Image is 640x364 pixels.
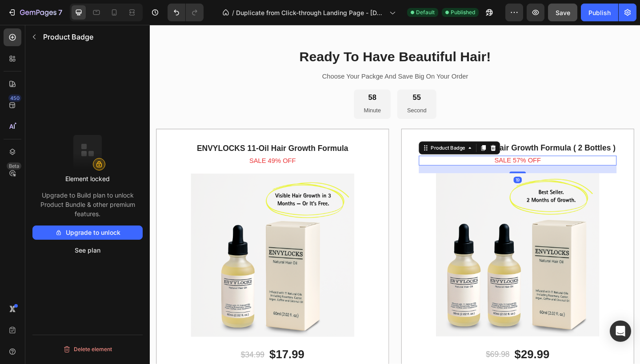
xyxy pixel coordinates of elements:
[65,174,110,183] p: Element locked
[150,25,640,364] iframe: Design area
[168,4,204,21] div: Undo/Redo
[451,8,475,16] span: Published
[4,4,66,21] button: 7
[375,142,425,153] pre: Sale 57% off
[7,162,21,170] div: Beta
[32,243,143,257] button: See plan
[44,128,222,141] h1: ENVYLOCKS 11-Oil Hair Growth Formula
[32,190,143,218] p: Upgrade to Build plan to unlock Product Bundle & other premium features.
[280,74,300,84] div: 55
[610,320,631,342] div: Open Intercom Messenger
[280,88,300,99] p: Second
[7,25,527,46] h2: Ready To Have Beautiful Hair!
[556,9,570,16] span: Save
[8,95,21,102] div: 450
[236,8,386,17] span: Duplicate from Click-through Landing Page - [DATE] 09:33:11
[43,32,139,42] p: Product Badge
[32,342,143,356] button: Delete element
[588,8,611,17] div: Publish
[232,74,251,84] div: 58
[8,50,526,63] p: Choose Your Packge And Save Big On Your Order
[232,8,234,17] span: /
[58,7,62,18] p: 7
[396,165,404,172] div: 19
[304,130,344,138] div: Product Badge
[416,8,435,16] span: Default
[292,128,507,141] h1: ENVYLOCKS 11-Oil Hair Growth Formula ( 2 Bottles )
[232,88,251,99] p: Minute
[548,4,577,21] button: Save
[108,143,159,154] pre: Sale 49% off
[581,4,618,21] button: Publish
[32,226,143,240] button: Upgrade to unlock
